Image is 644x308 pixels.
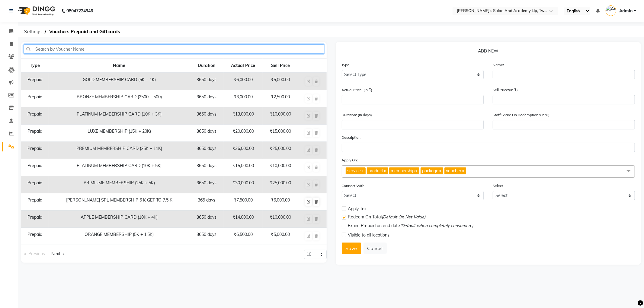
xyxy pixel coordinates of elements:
td: BRONZE MEMBERSHIP CARD (2500 + 500) [49,90,190,107]
td: ₹6,000.00 [263,193,298,211]
span: Settings [21,26,45,37]
td: ₹7,500.00 [224,193,263,211]
input: Search by Voucher Name [24,44,324,54]
b: 08047224946 [66,2,93,19]
span: Expire Prepaid on end date [348,223,473,230]
th: Actual Price [224,59,263,73]
td: ₹5,000.00 [263,228,298,245]
td: PLATINUM MEMBERSHIP CARD (10K + 3K) [49,107,190,125]
th: Duration [190,59,224,73]
label: Duration: (in days) [342,112,372,118]
td: 3650 days [190,142,224,159]
a: x [361,168,364,173]
td: ₹15,000.00 [224,159,263,176]
td: ORANGE MEMBERSHIP (5K + 1.5K) [49,228,190,245]
span: (Default when completely consumed ) [400,223,473,228]
td: Prepaid [21,73,49,90]
td: ₹25,000.00 [263,142,298,159]
td: ₹2,500.00 [263,90,298,107]
label: Actual Price: (In ₹) [342,87,373,93]
th: Sell Price [263,59,298,73]
td: ₹14,000.00 [224,211,263,228]
td: ₹10,000.00 [263,159,298,176]
td: ₹5,000.00 [263,73,298,90]
span: Vouchers,Prepaid and Giftcards [46,26,123,37]
td: GOLD MEMBERSHIP CARD (5K + 1K) [49,73,190,90]
label: Type [342,62,350,68]
label: Select [493,183,503,189]
td: Prepaid [21,142,49,159]
td: PREMIUM MEMBERSHIP CARD (25K + 11K) [49,142,190,159]
td: Prepaid [21,176,49,193]
td: ₹30,000.00 [224,176,263,193]
span: Apply Tax [348,206,367,212]
td: ₹3,000.00 [224,90,263,107]
td: 3650 days [190,159,224,176]
span: service [348,168,361,173]
td: Prepaid [21,125,49,142]
a: Next [48,250,68,258]
td: LUXE MEMBERSHIP (15K + 20K) [49,125,190,142]
nav: Pagination [21,250,169,258]
td: Prepaid [21,228,49,245]
td: Prepaid [21,107,49,125]
td: ₹13,000.00 [224,107,263,125]
td: Prepaid [21,211,49,228]
button: Save [342,243,361,254]
a: x [415,168,418,173]
th: Type [21,59,49,73]
td: ₹10,000.00 [263,211,298,228]
span: membership [391,168,415,173]
td: 3650 days [190,228,224,245]
td: ₹6,000.00 [224,73,263,90]
span: Previous [28,251,45,256]
th: Name [49,59,190,73]
label: Description: [342,135,362,140]
span: (Default On Net Value) [382,214,426,220]
td: PRIMIUME MEMBERSHIP (25K + 5K) [49,176,190,193]
td: 3650 days [190,125,224,142]
td: ₹10,000.00 [263,107,298,125]
td: ₹25,000.00 [263,176,298,193]
td: 3650 days [190,73,224,90]
span: Visible to all locations [348,232,390,238]
label: Apply On: [342,157,358,163]
td: 3650 days [190,90,224,107]
span: voucher [446,168,462,173]
a: x [462,168,464,173]
td: PLATINUM MEMBERSHIP CARD (10K + 5K) [49,159,190,176]
a: x [439,168,441,173]
td: 365 days [190,193,224,211]
button: Cancel [364,243,387,254]
td: ₹20,000.00 [224,125,263,142]
label: Sell Price:(In ₹) [493,87,518,93]
img: logo [15,2,57,19]
span: Admin [619,8,633,14]
label: Staff Share On Redemption :(In %) [493,112,549,118]
span: package [422,168,439,173]
td: ₹36,000.00 [224,142,263,159]
td: [PERSON_NAME] SPL MEMBERSHIP 6 K GET TO 7.5 K [49,193,190,211]
td: APPLE MEMBERSHIP CARD (10K + 4K) [49,211,190,228]
img: Admin [606,5,616,16]
td: Prepaid [21,193,49,211]
td: 3650 days [190,176,224,193]
td: 3650 days [190,211,224,228]
p: ADD NEW [342,48,635,57]
td: Prepaid [21,159,49,176]
td: 3650 days [190,107,224,125]
a: x [383,168,386,173]
span: product [369,168,383,173]
label: Name: [493,62,504,68]
span: Redeem On Total [348,214,426,221]
td: ₹15,000.00 [263,125,298,142]
td: ₹6,500.00 [224,228,263,245]
label: Connect With [342,183,365,189]
td: Prepaid [21,90,49,107]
